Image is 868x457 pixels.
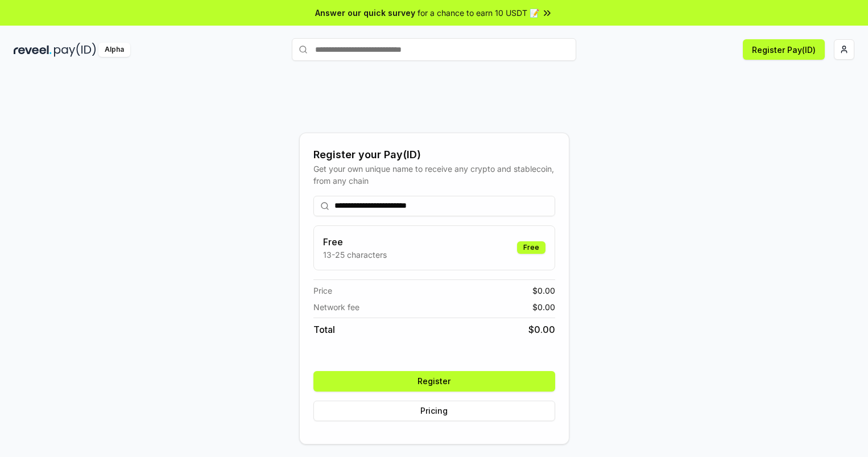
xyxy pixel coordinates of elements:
[313,163,555,187] div: Get your own unique name to receive any crypto and stablecoin, from any chain
[532,285,555,297] span: $ 0.00
[313,401,555,421] button: Pricing
[517,241,545,254] div: Free
[313,301,359,313] span: Network fee
[313,371,555,392] button: Register
[313,147,555,163] div: Register your Pay(ID)
[743,39,825,60] button: Register Pay(ID)
[313,323,335,336] span: Total
[14,43,52,57] img: reveel_dark
[323,235,387,249] h3: Free
[528,323,555,336] span: $ 0.00
[418,7,539,19] span: for a chance to earn 10 USDT 📝
[323,249,387,261] p: 13-25 characters
[54,43,96,57] img: pay_id
[98,43,130,57] div: Alpha
[313,285,332,297] span: Price
[315,7,415,19] span: Answer our quick survey
[532,301,555,313] span: $ 0.00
